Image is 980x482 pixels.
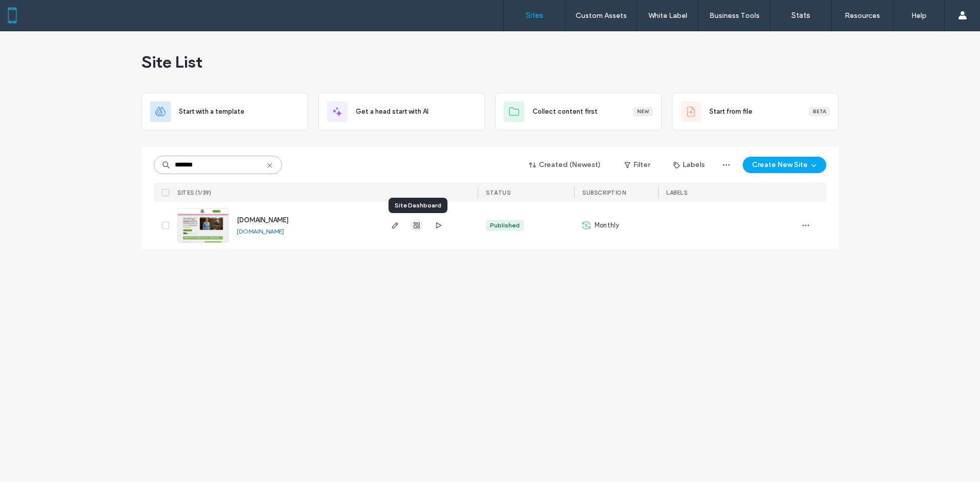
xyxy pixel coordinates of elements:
[490,221,520,230] div: Published
[24,7,45,16] span: Help
[141,52,202,72] span: Site List
[486,189,511,196] span: STATUS
[633,107,653,116] div: New
[495,93,662,131] div: Collect content firstNew
[709,107,752,117] span: Start from file
[648,11,687,20] label: White Label
[237,216,289,224] a: [DOMAIN_NAME]
[911,11,927,20] label: Help
[177,189,211,196] span: SITES (1/39)
[526,11,543,20] label: Sites
[141,93,308,131] div: Start with a template
[237,227,284,235] a: [DOMAIN_NAME]
[179,107,244,117] span: Start with a template
[520,157,610,173] button: Created (Newest)
[743,157,826,173] button: Create New Site
[582,189,626,196] span: SUBSCRIPTION
[672,93,839,131] div: Start from fileBeta
[791,11,810,20] label: Stats
[576,11,627,20] label: Custom Assets
[318,93,485,131] div: Get a head start with AI
[533,107,598,117] span: Collect content first
[809,107,830,116] div: Beta
[709,11,760,20] label: Business Tools
[614,157,660,173] button: Filter
[845,11,880,20] label: Resources
[664,157,714,173] button: Labels
[389,198,447,213] div: Site Dashboard
[356,107,428,117] span: Get a head start with AI
[666,189,687,196] span: LABELS
[595,220,619,230] span: Monthly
